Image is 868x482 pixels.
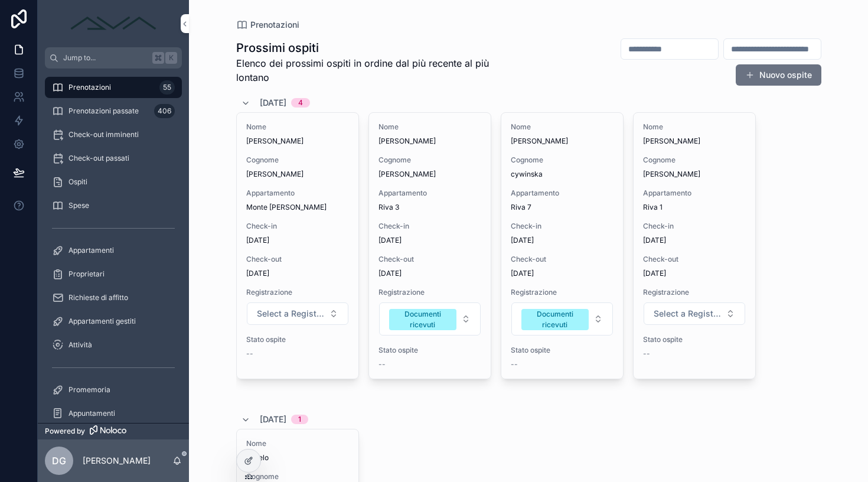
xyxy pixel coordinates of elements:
[68,130,139,139] span: Check-out imminenti
[378,136,481,146] span: [PERSON_NAME]
[643,255,746,264] span: Check-out
[643,349,650,359] span: --
[45,334,182,356] a: Attività
[45,100,182,122] a: Prenotazioni passate406
[45,148,182,169] a: Check-out passati
[378,346,481,355] span: Stato ospite
[236,40,523,56] h1: Prossimi ospiti
[45,77,182,98] a: Prenotazioni55
[45,263,182,285] a: Proprietari
[246,335,349,344] span: Stato ospite
[68,409,115,418] span: Appuntamenti
[511,269,614,278] span: [DATE]
[38,69,189,423] div: scrollable content
[389,308,456,330] button: Unselect DOCUMENTI_RICEVUTI
[654,308,721,320] span: Select a Registrazione
[68,246,114,255] span: Appartamenti
[247,302,348,325] button: Select Button
[511,155,614,165] span: Cognome
[511,122,614,132] span: Nome
[643,122,746,132] span: Nome
[45,171,182,193] a: Ospiti
[236,56,523,84] span: Elenco dei prossimi ospiti in ordine dal più recente al più lontano
[246,203,349,212] span: Monte [PERSON_NAME]
[68,340,92,350] span: Attività
[643,155,746,165] span: Cognome
[236,19,299,31] a: Prenotazioni
[736,64,821,86] button: Nuovo ospite
[167,53,176,63] span: K
[643,269,746,278] span: [DATE]
[246,236,349,245] span: [DATE]
[83,455,151,467] p: [PERSON_NAME]
[378,269,481,278] span: [DATE]
[511,203,614,212] span: Riva 7
[246,222,349,231] span: Check-in
[45,124,182,145] a: Check-out imminenti
[45,379,182,400] a: Promemoria
[246,288,349,297] span: Registrazione
[68,177,87,187] span: Ospiti
[45,287,182,308] a: Richieste di affitto
[246,349,253,359] span: --
[378,255,481,264] span: Check-out
[643,288,746,297] span: Registrazione
[396,309,449,330] div: Documenti ricevuti
[511,346,614,355] span: Stato ospite
[246,472,349,481] span: Cognome
[511,288,614,297] span: Registrazione
[511,360,518,369] span: --
[644,302,745,325] button: Select Button
[511,222,614,231] span: Check-in
[246,269,349,278] span: [DATE]
[643,136,746,146] span: [PERSON_NAME]
[378,360,386,369] span: --
[511,255,614,264] span: Check-out
[45,47,182,69] button: Jump to...K
[379,302,481,336] button: Select Button
[511,302,613,336] button: Select Button
[246,255,349,264] span: Check-out
[643,188,746,198] span: Appartamento
[378,170,481,179] span: [PERSON_NAME]
[246,170,349,179] span: [PERSON_NAME]
[633,112,756,379] a: Nome[PERSON_NAME]Cognome[PERSON_NAME]AppartamentoRiva 1Check-in[DATE]Check-out[DATE]Registrazione...
[159,80,175,95] div: 55
[45,240,182,261] a: Appartamenti
[246,439,349,448] span: Nome
[154,104,175,118] div: 406
[45,195,182,216] a: Spese
[236,112,359,379] a: Nome[PERSON_NAME]Cognome[PERSON_NAME]AppartamentoMonte [PERSON_NAME]Check-in[DATE]Check-out[DATE]...
[511,136,614,146] span: [PERSON_NAME]
[643,236,746,245] span: [DATE]
[68,154,129,163] span: Check-out passati
[246,122,349,132] span: Nome
[68,385,110,395] span: Promemoria
[246,188,349,198] span: Appartamento
[260,97,286,109] span: [DATE]
[66,14,161,33] img: App logo
[528,309,582,330] div: Documenti ricevuti
[378,188,481,198] span: Appartamento
[378,203,481,212] span: Riva 3
[250,19,299,31] span: Prenotazioni
[511,170,614,179] span: cywinska
[45,311,182,332] a: Appartamenti gestiti
[643,203,746,212] span: Riva 1
[511,236,614,245] span: [DATE]
[378,288,481,297] span: Registrazione
[63,53,148,63] span: Jump to...
[378,222,481,231] span: Check-in
[68,317,136,326] span: Appartamenti gestiti
[246,136,349,146] span: [PERSON_NAME]
[511,188,614,198] span: Appartamento
[68,201,89,210] span: Spese
[298,415,301,424] div: 1
[378,155,481,165] span: Cognome
[68,293,128,302] span: Richieste di affitto
[52,454,66,468] span: DG
[643,222,746,231] span: Check-in
[378,236,481,245] span: [DATE]
[378,122,481,132] span: Nome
